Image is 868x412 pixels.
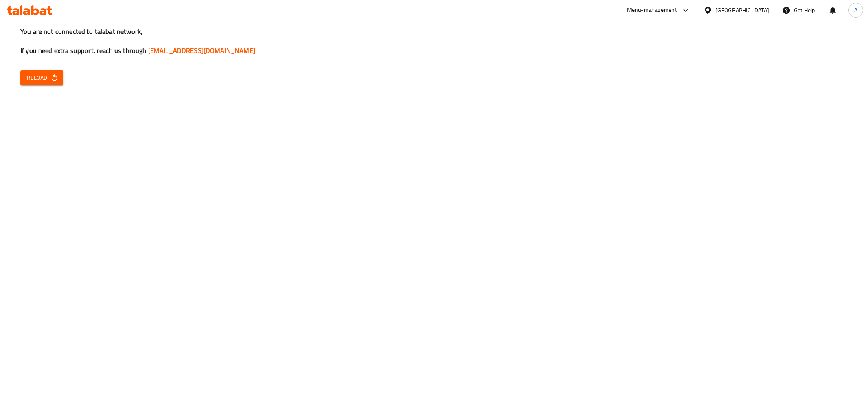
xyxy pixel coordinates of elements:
[20,27,848,55] h3: You are not connected to talabat network, If you need extra support, reach us through
[854,6,857,15] span: A
[20,70,63,85] button: Reload
[627,5,677,15] div: Menu-management
[148,44,255,57] a: [EMAIL_ADDRESS][DOMAIN_NAME]
[27,73,57,83] span: Reload
[715,6,769,15] div: [GEOGRAPHIC_DATA]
